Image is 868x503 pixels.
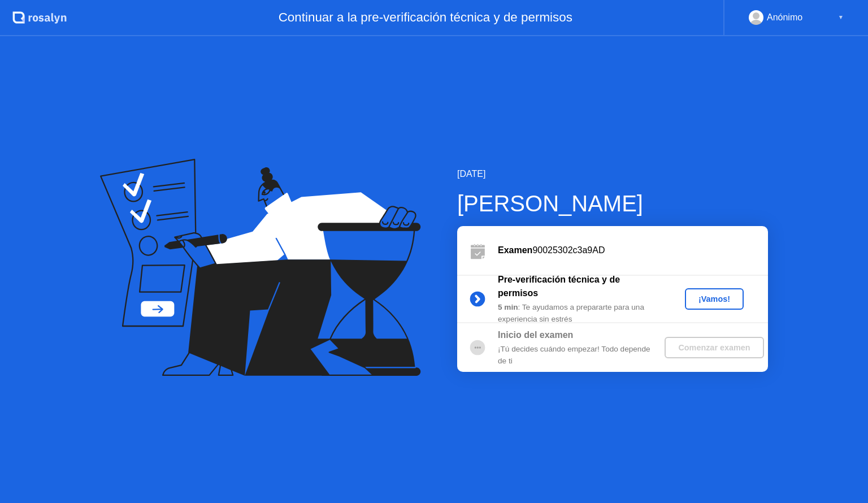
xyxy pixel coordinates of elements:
div: Anónimo [767,10,802,25]
b: Pre-verificación técnica y de permisos [498,275,620,298]
button: Comenzar examen [665,337,763,358]
div: ¡Vamos! [689,294,739,303]
div: Comenzar examen [669,343,759,352]
b: Inicio del examen [498,330,573,340]
b: 5 min [498,303,518,311]
div: [DATE] [457,167,768,181]
div: ¡Tú decides cuándo empezar! Todo depende de ti [498,344,661,367]
button: ¡Vamos! [685,288,744,310]
div: 90025302c3a9AD [498,244,768,257]
div: ▼ [838,10,844,25]
b: Examen [498,245,532,255]
div: [PERSON_NAME] [457,187,768,220]
div: : Te ayudamos a prepararte para una experiencia sin estrés [498,302,661,325]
